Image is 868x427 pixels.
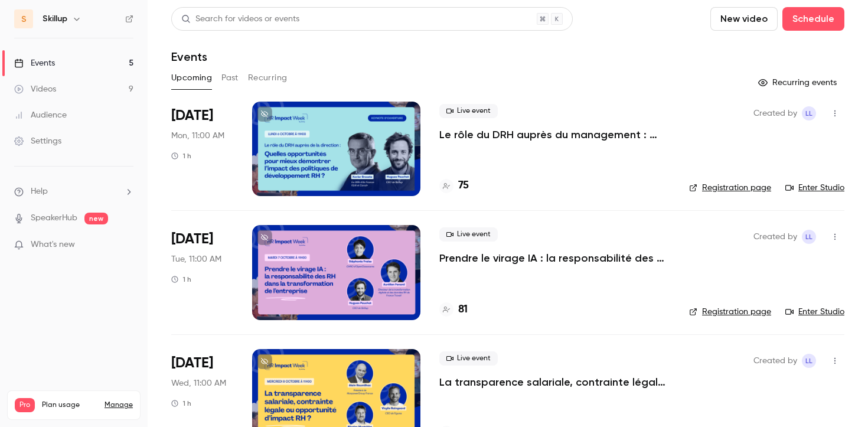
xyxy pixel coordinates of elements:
[458,302,468,318] h4: 81
[171,69,212,87] button: Upcoming
[439,375,670,389] a: La transparence salariale, contrainte légale ou opportunité d’impact RH ?
[785,182,844,194] a: Enter Studio
[753,106,797,120] span: Created by
[171,106,213,125] span: [DATE]
[15,398,35,412] span: Pro
[105,400,133,410] a: Manage
[171,130,224,142] span: Mon, 11:00 AM
[689,306,771,318] a: Registration page
[181,13,299,25] div: Search for videos or events
[84,213,108,224] span: new
[31,185,48,198] span: Help
[221,69,239,87] button: Past
[805,354,812,368] span: LL
[43,13,67,25] h6: Skillup
[171,377,226,389] span: Wed, 11:00 AM
[14,185,133,198] li: help-dropdown-opener
[785,306,844,318] a: Enter Studio
[710,7,778,31] button: New video
[439,178,469,194] a: 75
[248,69,288,87] button: Recurring
[171,151,191,161] div: 1 h
[171,230,213,249] span: [DATE]
[14,83,56,95] div: Videos
[753,73,844,92] button: Recurring events
[458,178,469,194] h4: 75
[31,239,75,251] span: What's new
[439,227,498,242] span: Live event
[439,302,468,318] a: 81
[439,104,498,118] span: Live event
[689,182,771,194] a: Registration page
[171,253,221,265] span: Tue, 11:00 AM
[805,106,812,120] span: LL
[802,230,816,244] span: Louise Le Guillou
[119,240,133,250] iframe: Noticeable Trigger
[171,50,207,64] h1: Events
[21,13,27,25] span: S
[14,57,55,69] div: Events
[802,354,816,368] span: Louise Le Guillou
[439,351,498,366] span: Live event
[171,354,213,373] span: [DATE]
[753,230,797,244] span: Created by
[14,109,67,121] div: Audience
[171,102,233,196] div: Oct 6 Mon, 11:00 AM (Europe/Paris)
[31,212,77,224] a: SpeakerHub
[439,128,670,142] a: Le rôle du DRH auprès du management : quelles opportunités pour mieux démontrer l’impact des poli...
[439,251,670,265] a: Prendre le virage IA : la responsabilité des RH dans la transformation de l'entreprise
[171,399,191,408] div: 1 h
[805,230,812,244] span: LL
[171,225,233,320] div: Oct 7 Tue, 11:00 AM (Europe/Paris)
[782,7,844,31] button: Schedule
[802,106,816,120] span: Louise Le Guillou
[171,275,191,284] div: 1 h
[14,135,61,147] div: Settings
[753,354,797,368] span: Created by
[42,400,97,410] span: Plan usage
